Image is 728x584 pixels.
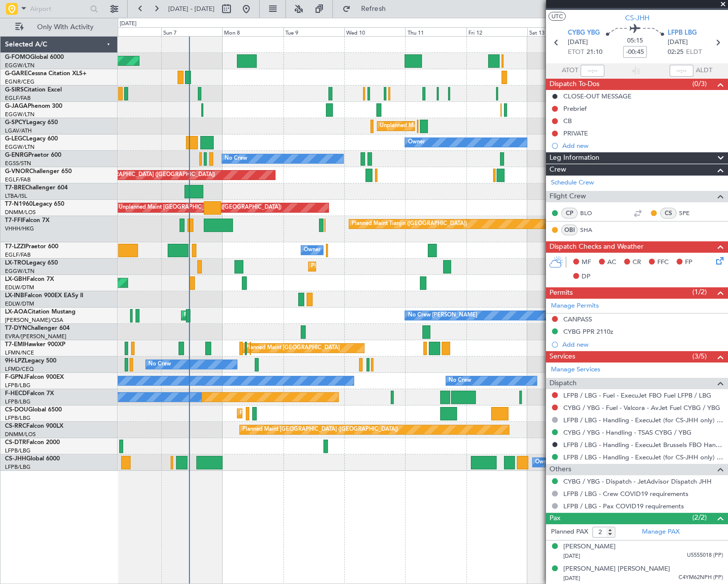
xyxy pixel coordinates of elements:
[5,423,26,429] span: CS-RRC
[5,431,36,438] a: DNMM/LOS
[240,406,396,421] div: Planned Maint [GEOGRAPHIC_DATA] ([GEOGRAPHIC_DATA])
[5,103,62,109] a: G-JAGAPhenom 300
[5,127,32,135] a: LGAV/ATH
[100,27,161,36] div: Sat 6
[449,373,471,388] div: No Crew
[548,12,566,21] button: UTC
[5,293,24,299] span: LX-INB
[563,552,580,560] span: [DATE]
[5,382,31,389] a: LFPB/LBG
[466,27,527,36] div: Fri 12
[5,358,56,364] a: 9H-LPZLegacy 500
[5,120,26,126] span: G-SPCY
[5,440,60,446] a: CS-DTRFalcon 2000
[627,36,643,46] span: 05:15
[11,19,107,35] button: Only With Activity
[563,129,588,137] div: PRIVATE
[679,574,723,582] span: C4YM62NPH (PP)
[551,527,588,537] label: Planned PAX
[696,66,712,76] span: ALDT
[5,111,35,118] a: EGGW/LTN
[5,342,24,348] span: T7-EMI
[5,160,31,167] a: EGSS/STN
[607,258,616,268] span: AC
[5,260,58,266] a: LX-TROLegacy 650
[184,308,340,323] div: Planned Maint [GEOGRAPHIC_DATA] ([GEOGRAPHIC_DATA])
[5,300,34,308] a: EDLW/DTM
[5,316,63,324] a: [PERSON_NAME]/QSA
[587,47,602,57] span: 21:10
[5,201,33,207] span: T7-N1960
[338,1,397,17] button: Refresh
[5,333,66,340] a: EVRA/[PERSON_NAME]
[563,416,723,424] a: LFPB / LBG - Handling - ExecuJet (for CS-JHH only) LFPB / LBG
[5,152,61,158] a: G-ENRGPraetor 600
[5,143,35,151] a: EGGW/LTN
[5,169,72,175] a: G-VNORChallenger 650
[5,136,58,142] a: G-LEGCLegacy 600
[660,208,677,219] div: CS
[5,293,83,299] a: LX-INBFalcon 900EX EASy II
[568,28,600,38] span: CYBG YBG
[5,398,31,405] a: LFPB/LBG
[353,5,394,12] span: Refresh
[563,104,587,113] div: Prebrief
[563,441,723,449] a: LFPB / LBG - Handling - ExecuJet Brussels FBO Handling Abelag
[549,164,566,176] span: Crew
[119,200,281,215] div: Unplanned Maint [GEOGRAPHIC_DATA] ([GEOGRAPHIC_DATA])
[5,54,30,60] span: G-FOMO
[692,512,707,523] span: (2/2)
[686,47,702,57] span: ELDT
[551,178,594,188] a: Schedule Crew
[148,357,171,372] div: No Crew
[5,391,27,397] span: F-HECD
[5,447,31,454] a: LFPB/LBG
[563,117,572,125] div: CB
[161,27,222,36] div: Sun 7
[5,218,22,224] span: T7-FFI
[5,423,63,429] a: CS-RRCFalcon 900LX
[5,192,27,200] a: LTBA/ISL
[5,456,26,462] span: CS-JHH
[120,20,136,28] div: [DATE]
[549,191,586,202] span: Flight Crew
[168,4,215,13] span: [DATE] - [DATE]
[692,351,707,361] span: (3/5)
[580,225,602,234] a: SHA
[26,24,104,31] span: Only With Activity
[5,62,35,69] a: EGGW/LTN
[581,65,604,77] input: --:--
[549,152,599,164] span: Leg Information
[561,208,578,219] div: CP
[563,542,616,552] div: [PERSON_NAME]
[580,209,602,218] a: BLO
[549,241,643,253] span: Dispatch Checks and Weather
[549,513,560,524] span: Pax
[692,287,707,297] span: (1/2)
[549,79,599,90] span: Dispatch To-Dos
[245,341,339,356] div: Planned Maint [GEOGRAPHIC_DATA]
[5,358,25,364] span: 9H-LPZ
[5,120,58,126] a: G-SPCYLegacy 650
[5,87,24,93] span: G-SIRS
[657,258,669,268] span: FFC
[408,308,477,323] div: No Crew [PERSON_NAME]
[5,152,28,158] span: G-ENRG
[5,325,70,331] a: T7-DYNChallenger 604
[5,218,49,224] a: T7-FFIFalcon 7X
[5,440,26,446] span: CS-DTR
[225,151,247,166] div: No Crew
[563,477,712,486] a: CYBG / YBG - Dispatch - JetAdvisor Dispatch JHH
[668,28,697,38] span: LFPB LBG
[563,92,632,100] div: CLOSE-OUT MESSAGE
[5,309,76,315] a: LX-AOACitation Mustang
[5,251,31,259] a: EGLF/FAB
[408,135,424,150] div: Owner
[5,244,25,250] span: T7-LZZI
[5,365,34,373] a: LFMD/CEQ
[563,564,670,574] div: [PERSON_NAME] [PERSON_NAME]
[563,453,723,461] a: LFPB / LBG - Handling - ExecuJet (for CS-JHH only) LFPB / LBG
[549,351,575,362] span: Services
[5,94,31,102] a: EGLF/FAB
[549,287,573,299] span: Permits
